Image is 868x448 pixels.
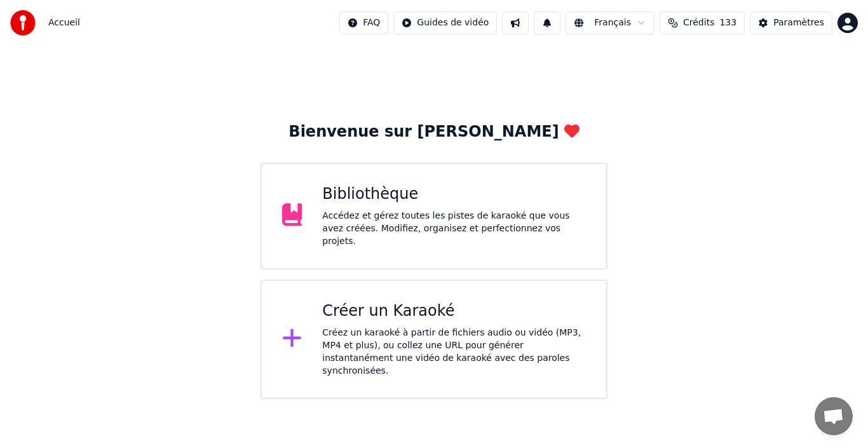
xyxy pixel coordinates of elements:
img: youka [10,10,36,36]
div: Accédez et gérez toutes les pistes de karaoké que vous avez créées. Modifiez, organisez et perfec... [322,210,586,248]
span: Accueil [48,17,80,29]
div: Bienvenue sur [PERSON_NAME] [288,122,579,142]
div: Créez un karaoké à partir de fichiers audio ou vidéo (MP3, MP4 et plus), ou collez une URL pour g... [322,327,586,377]
span: Crédits [683,17,714,29]
div: Bibliothèque [322,184,586,205]
div: Créer un Karaoké [322,301,586,322]
button: Guides de vidéo [393,11,497,34]
span: 133 [719,17,736,29]
button: Paramètres [750,11,832,34]
nav: breadcrumb [48,17,80,29]
button: FAQ [339,11,388,34]
div: Ouvrir le chat [815,397,853,435]
button: Crédits133 [660,11,745,34]
div: Paramètres [773,17,824,29]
